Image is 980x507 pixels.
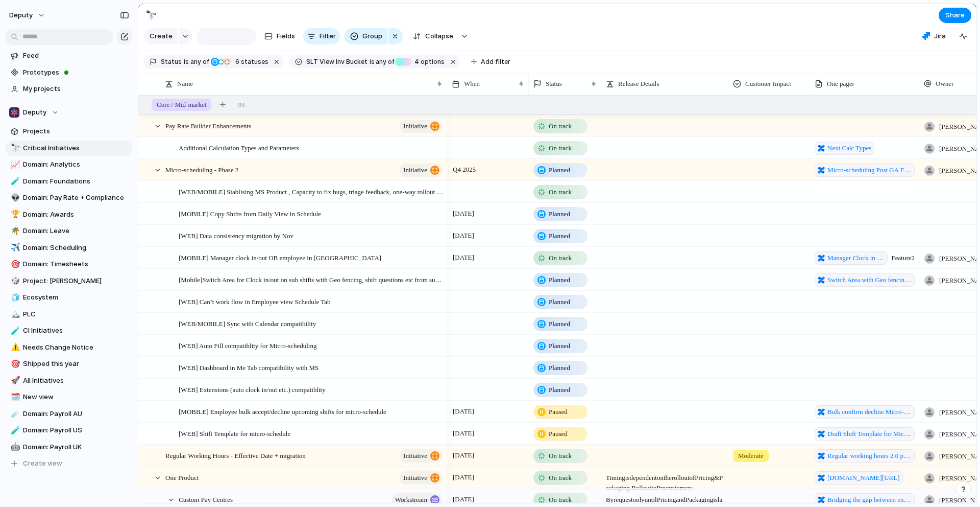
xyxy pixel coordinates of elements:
a: Regular working hours 2.0 pre-migration improvements [815,449,915,463]
span: [WEB/MOBILE] Sync with Calendar compatibility [179,317,316,329]
div: 🎲 [11,275,18,287]
button: 🗓️ [9,392,19,402]
span: Fields [277,31,295,41]
span: Moderate [738,451,764,461]
span: SLT View Inv Bucket [306,57,367,66]
div: 🌴 [11,225,18,237]
a: Bulk confirm decline Micro-schedule via Mobile [815,405,915,419]
a: 🎲Project: [PERSON_NAME] [5,273,133,289]
span: Domain: Foundations [23,176,129,187]
span: Planned [549,275,570,285]
span: Domain: Payroll UK [23,442,129,452]
span: Domain: Scheduling [23,243,129,253]
span: Pay Rate Builder Enhancements [165,120,251,131]
button: ⚠️ [9,342,19,353]
span: Customer Impact [745,79,791,89]
span: On track [549,143,572,153]
span: Micro-scheduling - Phase 2 [165,164,238,175]
span: is [370,57,375,66]
span: Planned [549,297,570,307]
span: Feature 2 [811,247,919,265]
span: Manager Clock in out on behalf of Employee for Micro-Schedule [827,253,885,263]
span: initiative [403,163,427,177]
span: statuses [232,57,268,66]
span: [DATE] [450,449,477,462]
button: 🔭 [143,7,159,24]
button: 🧊 [9,292,19,303]
div: 🧪 [11,425,18,436]
a: 🤖Domain: Payroll UK [5,440,133,455]
span: Domain: Payroll US [23,425,129,435]
span: initiative [403,449,427,463]
span: Domain: Leave [23,226,129,236]
a: Projects [5,124,133,139]
span: [MOBILE] Employee bulk accept/decline upcoming shifts for micro-schedule [179,405,386,417]
div: 👽 [11,192,18,204]
button: 🌴 [9,226,19,236]
span: [DATE] [450,427,477,440]
div: 🔭 [145,8,157,22]
span: [WEB] Extensions (auto clock in/out etc.) compatiblity [179,383,326,395]
div: 🎯 [11,259,18,270]
a: Feed [5,48,133,63]
span: New view [23,392,129,402]
div: 🧊Ecosystem [5,290,133,305]
span: Feed [23,51,129,61]
span: Q4 2025 [450,164,478,176]
div: 🎯Domain: Timesheets [5,257,133,272]
button: 6 statuses [210,56,271,67]
span: Deputy [23,107,46,118]
button: 4 options [395,56,447,67]
span: One pager [827,79,854,89]
span: Collapse [425,31,453,41]
button: initiative [400,471,442,485]
button: ☄️ [9,409,19,419]
span: Critical Initiatives [23,143,129,153]
span: PLC [23,309,129,319]
button: 🤖 [9,442,19,452]
button: 📈 [9,159,19,170]
button: 🔭 [9,143,19,153]
a: Prototypes [5,65,133,80]
span: On track [549,253,572,263]
span: [WEB] Shift Template for micro-schedule [179,427,290,439]
a: My projects [5,81,133,97]
span: [MOBILE] Copy Shifts from Daily View in Schedule [179,208,321,219]
span: Status [546,79,562,89]
span: Micro-scheduling Post GA Feature Development List [827,165,912,175]
button: 🏆 [9,210,19,220]
span: Planned [549,165,570,175]
span: Planned [549,341,570,351]
span: initiative [403,119,427,133]
a: [DOMAIN_NAME][URL] [815,471,903,485]
span: Filter [320,31,336,41]
span: [Mobile]Switch Area for Clock in/out on sub shifts with Geo fencing, shift questions etc from sub... [179,273,444,285]
span: My projects [23,84,129,94]
span: Bulk confirm decline Micro-schedule via Mobile [827,407,912,417]
div: 🗓️ [11,391,18,403]
span: Release Details [618,79,659,89]
span: When [464,79,480,89]
span: All Initiatives [23,376,129,386]
a: 🚀All Initiatives [5,373,133,388]
a: 👽Domain: Pay Rate + Compliance [5,190,133,205]
span: Owner [936,79,953,89]
button: isany of [367,56,397,67]
div: 🏆 [11,209,18,220]
span: [DATE] [450,251,477,264]
button: 🏔️ [9,309,19,319]
div: 🏔️ [11,308,18,320]
button: initiative [400,120,442,133]
button: 🧪 [9,176,19,187]
span: Timing is dependent on the roll out of Pricing & Packaging. Roll out to Pro customers [602,467,728,493]
span: Regular working hours 2.0 pre-migration improvements [827,451,912,461]
span: options [411,57,445,66]
span: Add filter [481,57,510,66]
span: Domain: Pay Rate + Compliance [23,193,129,203]
span: [DATE] [450,229,477,242]
span: Planned [549,319,570,329]
span: Project: [PERSON_NAME] [23,276,129,286]
div: 🏆Domain: Awards [5,207,133,222]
